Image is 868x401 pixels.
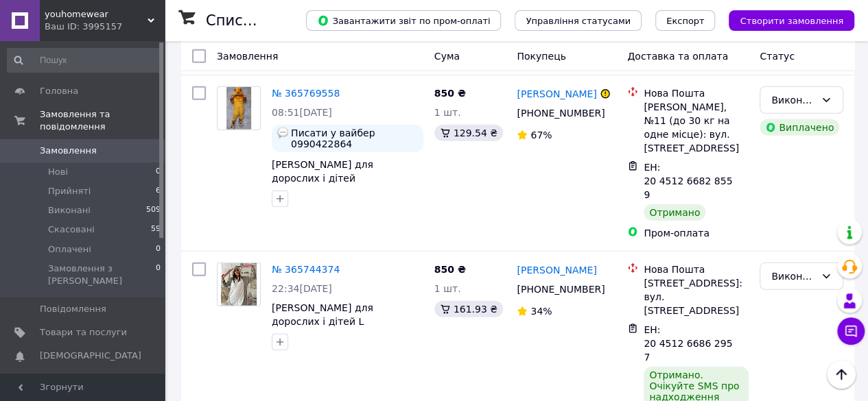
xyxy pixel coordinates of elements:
[156,243,161,256] span: 0
[272,264,340,275] a: № 365744374
[644,204,705,221] div: Отримано
[156,185,161,197] span: 6
[740,16,843,26] span: Створити замовлення
[217,263,261,306] a: Фото товару
[40,85,78,97] span: Головна
[156,263,161,287] span: 0
[226,87,250,130] img: Фото товару
[644,100,749,155] div: [PERSON_NAME], №11 (до 30 кг на одне місце): вул. [STREET_ADDRESS]
[434,283,461,294] span: 1 шт.
[434,264,466,275] span: 850 ₴
[715,14,854,25] a: Створити замовлення
[151,223,161,236] span: 59
[434,125,503,141] div: 129.54 ₴
[644,263,749,276] div: Нова Пошта
[644,162,732,200] span: ЕН: 20 4512 6682 8559
[40,145,97,157] span: Замовлення
[317,14,490,27] span: Завантажити звіт по пром-оплаті
[40,350,141,362] span: [DEMOGRAPHIC_DATA]
[827,360,856,389] button: Наверх
[45,21,165,33] div: Ваш ID: 3995157
[514,280,605,299] div: [PHONE_NUMBER]
[771,93,815,108] div: Виконано
[760,51,795,62] span: Статус
[644,226,749,240] div: Пром-оплата
[206,12,345,29] h1: Список замовлень
[306,10,501,31] button: Завантажити звіт по пром-оплаті
[644,86,749,100] div: Нова Пошта
[48,223,95,236] span: Скасовані
[45,8,148,21] span: youhomewear
[644,324,732,363] span: ЕН: 20 4512 6686 2957
[434,301,503,317] div: 161.93 ₴
[530,130,552,141] span: 67%
[48,185,91,197] span: Прийняті
[434,51,460,62] span: Cума
[771,269,815,284] div: Виконано
[272,159,373,184] a: [PERSON_NAME] для дорослих і дітей
[48,263,156,287] span: Замовлення з [PERSON_NAME]
[272,107,332,118] span: 08:51[DATE]
[221,263,257,306] img: Фото товару
[40,303,106,315] span: Повідомлення
[146,204,161,217] span: 509
[291,127,418,149] span: Писати у вайбер 0990422864
[655,10,716,31] button: Експорт
[526,16,631,26] span: Управління статусами
[515,10,642,31] button: Управління статусами
[517,87,596,101] a: [PERSON_NAME]
[7,48,162,73] input: Пошук
[517,51,565,62] span: Покупець
[760,119,839,136] div: Виплачено
[40,326,127,339] span: Товари та послуги
[217,86,261,130] a: Фото товару
[48,243,91,256] span: Оплачені
[272,88,340,99] a: № 365769558
[627,51,728,62] span: Доставка та оплата
[530,306,552,317] span: 34%
[272,302,373,327] a: [PERSON_NAME] для дорослих і дітей L
[729,10,854,31] button: Створити замовлення
[434,107,461,118] span: 1 шт.
[272,283,332,294] span: 22:34[DATE]
[666,16,705,26] span: Експорт
[514,104,605,123] div: [PHONE_NUMBER]
[644,276,749,317] div: [STREET_ADDRESS]: вул. [STREET_ADDRESS]
[40,108,165,133] span: Замовлення та повідомлення
[48,204,91,217] span: Виконані
[48,166,68,178] span: Нові
[837,317,865,345] button: Чат з покупцем
[277,127,288,138] img: :speech_balloon:
[517,263,596,277] a: [PERSON_NAME]
[434,88,466,99] span: 850 ₴
[156,166,161,178] span: 0
[217,51,278,62] span: Замовлення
